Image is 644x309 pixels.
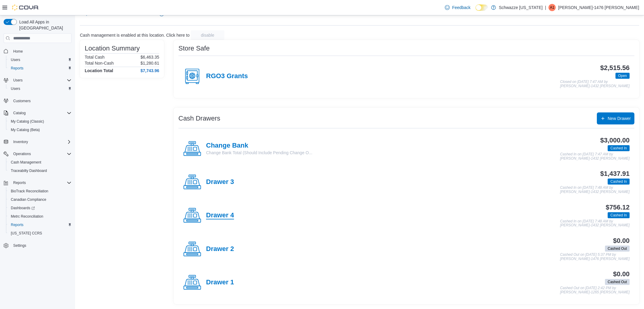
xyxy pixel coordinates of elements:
a: Users [8,56,23,63]
p: Change Bank Total (Should Include Pending Change O... [206,150,312,156]
button: Catalog [11,109,28,117]
button: Catalog [1,109,74,117]
span: A1 [550,4,554,11]
p: [PERSON_NAME]-1476 [PERSON_NAME] [558,4,639,11]
button: [US_STATE] CCRS [6,229,74,237]
a: Settings [11,242,29,249]
span: Cashed Out [605,246,630,252]
button: Inventory [11,138,30,145]
span: Inventory [11,138,71,145]
button: Reports [1,179,74,187]
span: Users [8,85,71,92]
span: Metrc Reconciliation [11,214,43,219]
h3: Store Safe [178,45,210,52]
a: Dashboards [8,204,37,212]
button: Traceabilty Dashboard [6,167,74,175]
a: Customers [11,97,33,105]
button: Inventory [1,138,74,146]
button: Reports [6,64,74,72]
h4: $7,743.96 [141,68,159,73]
a: Home [11,48,25,55]
h3: $1,437.91 [600,170,630,177]
a: Users [8,85,23,92]
span: Reports [13,180,26,185]
span: Feedback [452,5,470,11]
a: Canadian Compliance [8,196,49,203]
span: Washington CCRS [8,230,71,237]
p: Closed on [DATE] 7:47 AM by [PERSON_NAME]-1432 [PERSON_NAME] [560,80,630,88]
h3: $756.12 [606,204,630,211]
span: My Catalog (Classic) [8,118,71,125]
button: BioTrack Reconciliation [6,187,74,195]
h3: $3,000.00 [600,137,630,144]
span: My Catalog (Classic) [11,119,44,124]
span: Dashboards [8,204,71,212]
span: Open [615,73,630,79]
span: [US_STATE] CCRS [11,231,42,236]
span: Users [13,78,23,83]
span: Home [11,47,71,55]
h6: Total Non-Cash [85,61,114,66]
button: Reports [11,179,28,186]
span: Cashed In [608,212,630,218]
span: My Catalog (Beta) [8,126,71,133]
span: Users [11,86,20,91]
span: Cashed Out [608,279,627,285]
button: Users [6,84,74,93]
span: Home [13,49,23,54]
span: Operations [13,151,31,156]
span: Catalog [11,109,71,117]
span: Settings [11,242,71,249]
a: My Catalog (Classic) [8,118,47,125]
span: Cashed In [608,179,630,185]
p: $6,463.35 [141,55,159,60]
button: Operations [1,150,74,158]
span: Traceabilty Dashboard [11,168,47,173]
p: Cashed Out on [DATE] 2:42 PM by [PERSON_NAME]-1265 [PERSON_NAME] [560,286,630,294]
span: Load All Apps in [GEOGRAPHIC_DATA] [17,19,71,31]
span: My Catalog (Beta) [11,127,40,132]
p: Cashed In on [DATE] 7:48 AM by [PERSON_NAME]-1432 [PERSON_NAME] [560,219,630,228]
span: Users [11,57,20,62]
span: Users [11,77,71,84]
span: New Drawer [608,115,631,121]
h4: Drawer 4 [206,212,234,219]
h3: $0.00 [613,237,630,244]
span: Reports [11,179,71,186]
h4: Change Bank [206,142,312,150]
button: Home [1,47,74,55]
button: Users [1,76,74,84]
a: Feedback [442,2,473,14]
a: Reports [8,221,26,228]
h4: Drawer 3 [206,178,234,186]
span: Metrc Reconciliation [8,213,71,220]
span: Cashed Out [608,246,627,251]
a: BioTrack Reconciliation [8,188,51,195]
span: Cashed In [610,213,627,218]
a: Metrc Reconciliation [8,213,46,220]
span: Reports [11,222,23,227]
p: $1,280.61 [141,61,159,66]
button: Settings [1,241,74,250]
h4: RGO3 Grants [206,72,248,80]
span: Customers [11,97,71,105]
a: My Catalog (Beta) [8,126,42,133]
h4: Location Total [85,68,113,73]
a: Traceabilty Dashboard [8,167,49,174]
a: Dashboards [6,204,74,212]
nav: Complex example [4,44,71,265]
span: Cashed Out [605,279,630,285]
span: Cashed In [608,145,630,151]
button: Reports [6,221,74,229]
h3: Location Summary [85,45,140,52]
a: Cash Management [8,159,44,166]
p: | [545,4,546,11]
span: Inventory [13,139,28,144]
a: [US_STATE] CCRS [8,230,44,237]
button: Operations [11,150,33,158]
button: Users [6,56,74,64]
h4: Drawer 1 [206,279,234,286]
h3: Cash Drawers [178,115,220,122]
span: Canadian Compliance [11,197,46,202]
